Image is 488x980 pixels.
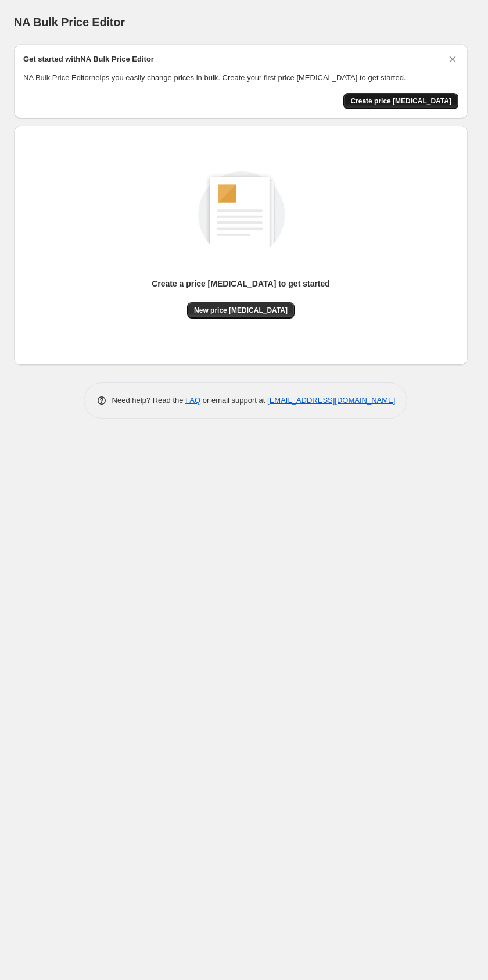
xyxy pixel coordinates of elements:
[23,53,154,65] h2: Get started with NA Bulk Price Editor
[23,72,458,84] p: NA Bulk Price Editor helps you easily change prices in bulk. Create your first price [MEDICAL_DAT...
[187,302,295,319] button: New price [MEDICAL_DATA]
[200,396,267,405] span: or email support at
[343,93,458,109] button: Create price change job
[185,396,200,405] a: FAQ
[152,278,330,289] p: Create a price [MEDICAL_DATA] to get started
[14,16,125,28] span: NA Bulk Price Editor
[350,96,451,106] span: Create price [MEDICAL_DATA]
[194,306,288,315] span: New price [MEDICAL_DATA]
[447,53,458,65] button: Dismiss card
[267,396,395,405] a: [EMAIL_ADDRESS][DOMAIN_NAME]
[112,396,186,405] span: Need help? Read the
